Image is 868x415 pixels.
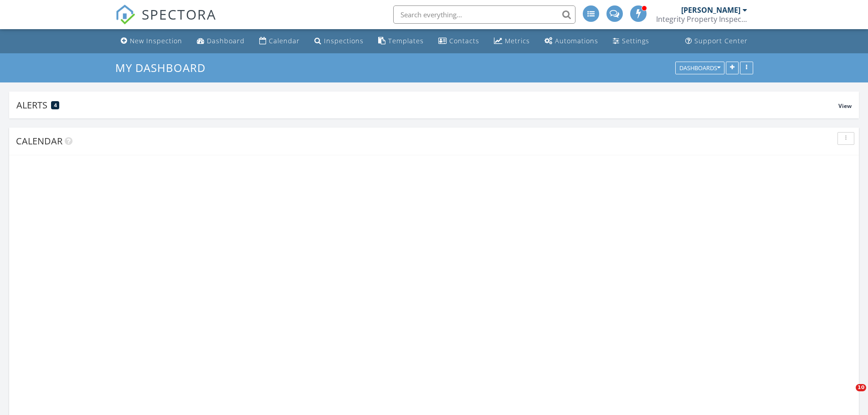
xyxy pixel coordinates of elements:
[555,36,598,45] div: Automations
[505,36,530,45] div: Metrics
[675,61,724,74] button: Dashboards
[622,36,649,45] div: Settings
[207,36,245,45] div: Dashboard
[324,36,364,45] div: Inspections
[16,135,62,147] span: Calendar
[115,5,135,25] img: The Best Home Inspection Software - Spectora
[435,33,483,50] a: Contacts
[679,65,720,71] div: Dashboards
[449,36,479,45] div: Contacts
[490,33,534,50] a: Metrics
[837,384,859,406] iframe: Intercom live chat
[115,12,216,31] a: SPECTORA
[541,33,602,50] a: Automations (Advanced)
[311,33,367,50] a: Inspections
[838,102,852,110] span: View
[54,102,57,108] span: 4
[117,33,186,50] a: New Inspection
[682,33,751,50] a: Support Center
[609,33,653,50] a: Settings
[375,33,427,50] a: Templates
[388,36,424,45] div: Templates
[142,5,216,24] span: SPECTORA
[130,36,182,45] div: New Inspection
[115,60,213,75] a: My Dashboard
[269,36,300,45] div: Calendar
[256,33,303,50] a: Calendar
[681,5,740,15] div: [PERSON_NAME]
[694,36,748,45] div: Support Center
[16,99,838,111] div: Alerts
[856,384,866,391] span: 10
[193,33,248,50] a: Dashboard
[393,5,575,24] input: Search everything...
[656,15,747,24] div: Integrity Property Inspections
